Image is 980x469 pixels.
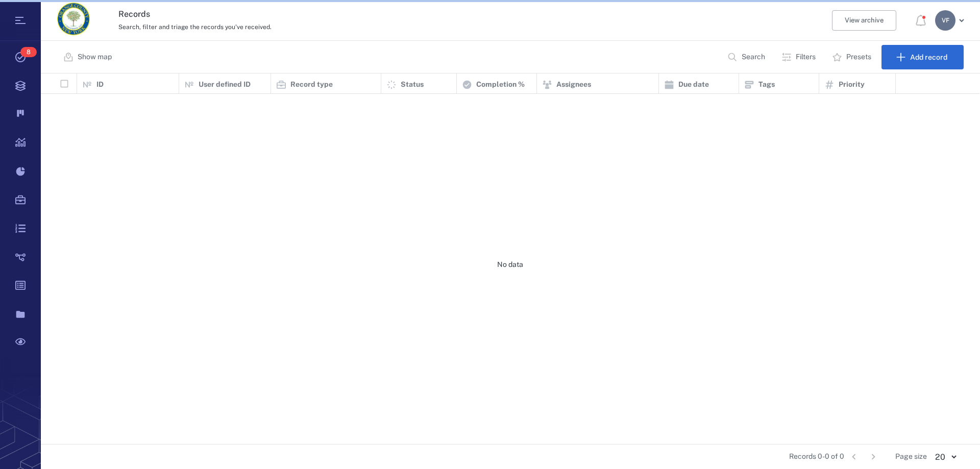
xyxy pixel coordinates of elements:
span: Page size [895,452,927,462]
p: Due date [678,80,709,90]
button: VF [935,10,968,31]
p: Filters [796,52,816,62]
nav: pagination navigation [844,449,883,465]
p: Show map [78,52,112,62]
img: Orange County Planning Department logo [57,3,90,35]
div: V F [935,10,955,31]
p: Search [742,52,765,62]
div: 20 [927,451,964,463]
p: User defined ID [199,80,251,90]
p: Completion % [476,80,525,90]
button: Filters [775,45,824,69]
button: Show map [57,45,120,69]
span: 8 [20,47,37,57]
a: Go home [57,3,90,39]
p: Assignees [556,80,591,90]
p: Priority [839,80,865,90]
span: Search, filter and triage the records you've received. [118,23,272,31]
button: Presets [826,45,879,69]
h3: Records [118,8,675,20]
button: View archive [832,10,896,31]
span: Records 0-0 of 0 [789,452,844,462]
p: Record type [290,80,333,90]
p: Status [401,80,424,90]
div: No data [41,94,979,436]
p: Presets [846,52,871,62]
p: Tags [758,80,775,90]
button: Add record [881,45,964,69]
p: ID [96,80,104,90]
button: Search [721,45,773,69]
